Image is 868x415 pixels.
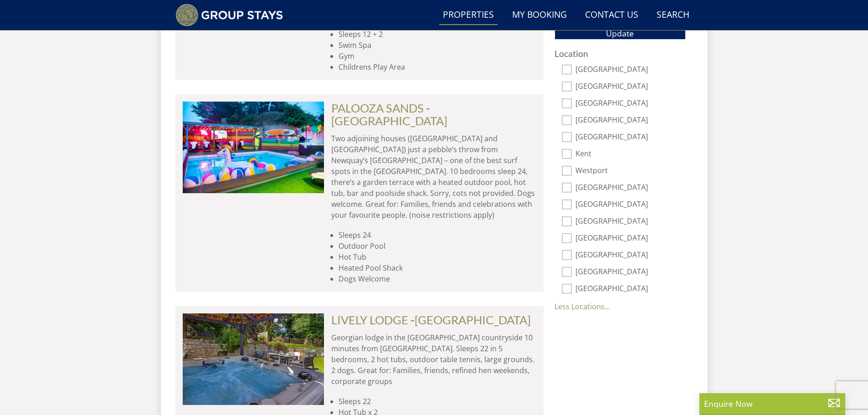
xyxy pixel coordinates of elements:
label: [GEOGRAPHIC_DATA] [575,116,686,126]
li: Heated Pool Shack [339,262,536,273]
label: [GEOGRAPHIC_DATA] [575,284,686,294]
a: PALOOZA SANDS [331,101,424,115]
p: Two adjoining houses ([GEOGRAPHIC_DATA] and [GEOGRAPHIC_DATA]) just a pebble’s throw from Newquay... [331,133,536,220]
li: Sleeps 22 [339,396,536,407]
a: Contact Us [581,5,642,26]
label: [GEOGRAPHIC_DATA] [575,234,686,244]
li: Swim Spa [339,40,536,51]
a: Search [653,5,693,26]
label: Westport [575,166,686,176]
button: Update [555,27,686,40]
label: [GEOGRAPHIC_DATA] [575,99,686,109]
a: My Booking [508,5,570,26]
label: [GEOGRAPHIC_DATA] [575,133,686,143]
a: Properties [439,5,498,26]
p: Georgian lodge in the [GEOGRAPHIC_DATA] countryside 10 minutes from [GEOGRAPHIC_DATA]. Sleeps 22 ... [331,332,536,387]
label: [GEOGRAPHIC_DATA] [575,217,686,227]
li: Dogs Welcome [339,273,536,284]
li: Gym [339,51,536,61]
img: lively-lodge-holiday-home-somerset-sleeps-19.original.jpg [183,313,324,405]
a: [GEOGRAPHIC_DATA] [415,313,531,327]
a: LIVELY LODGE [331,313,408,327]
a: Less Locations... [555,302,610,312]
li: Childrens Play Area [339,61,536,72]
label: Kent [575,149,686,159]
span: - [411,313,531,327]
img: Palooza-sands-cornwall-group-accommodation-by-the-sea-sleeps-24.original.JPG [183,102,324,193]
li: Sleeps 12 + 2 [339,29,536,40]
label: [GEOGRAPHIC_DATA] [575,65,686,75]
label: [GEOGRAPHIC_DATA] [575,200,686,210]
span: - [331,101,447,128]
h3: Location [555,49,686,58]
p: Enquire Now [704,398,841,410]
li: Sleeps 24 [339,230,536,241]
label: [GEOGRAPHIC_DATA] [575,183,686,193]
img: Group Stays [175,4,283,26]
li: Outdoor Pool [339,241,536,251]
label: [GEOGRAPHIC_DATA] [575,251,686,261]
label: [GEOGRAPHIC_DATA] [575,82,686,92]
span: Update [606,28,634,39]
label: [GEOGRAPHIC_DATA] [575,267,686,277]
li: Hot Tub [339,251,536,262]
a: [GEOGRAPHIC_DATA] [331,114,447,128]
